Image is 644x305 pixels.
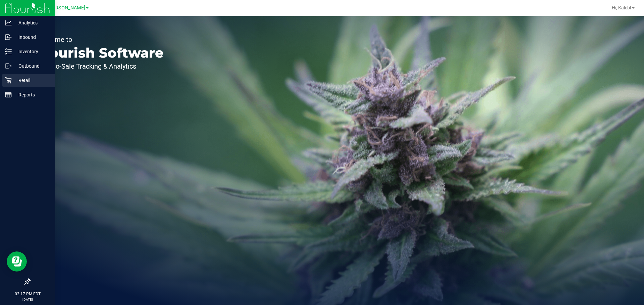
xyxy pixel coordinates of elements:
[5,19,12,26] inline-svg: Analytics
[5,48,12,55] inline-svg: Inventory
[5,91,12,98] inline-svg: Reports
[5,34,12,41] inline-svg: Inbound
[3,297,52,302] p: [DATE]
[5,77,12,84] inline-svg: Retail
[612,5,631,10] span: Hi, Kaleb!
[12,91,52,99] p: Reports
[3,291,52,297] p: 03:17 PM EDT
[12,62,52,70] p: Outbound
[48,5,85,11] span: [PERSON_NAME]
[36,46,164,60] p: Flourish Software
[12,76,52,84] p: Retail
[5,63,12,69] inline-svg: Outbound
[36,63,164,70] p: Seed-to-Sale Tracking & Analytics
[12,48,52,56] p: Inventory
[7,251,27,272] iframe: Resource center
[12,19,52,27] p: Analytics
[36,36,164,43] p: Welcome to
[12,33,52,41] p: Inbound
